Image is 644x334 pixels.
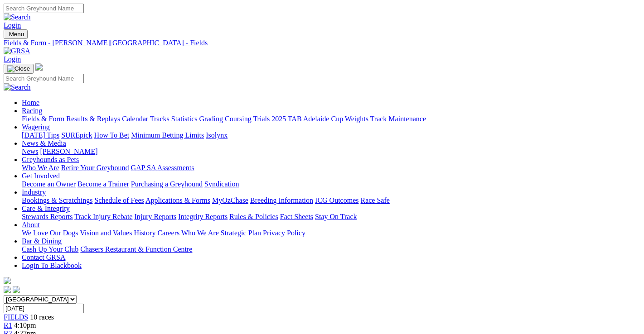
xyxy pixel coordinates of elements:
a: Fields & Form [22,115,64,123]
a: Stewards Reports [22,213,73,220]
a: Get Involved [22,172,60,180]
a: R1 [4,321,12,329]
a: Login To Blackbook [22,262,82,269]
a: Results & Replays [66,115,120,123]
div: About [22,229,640,237]
a: Isolynx [206,131,228,139]
a: News & Media [22,139,66,147]
a: Care & Integrity [22,205,70,212]
img: logo-grsa-white.png [35,63,43,71]
div: Greyhounds as Pets [22,164,640,172]
img: Search [4,13,31,21]
a: Weights [345,115,368,123]
a: 2025 TAB Adelaide Cup [271,115,343,123]
button: Toggle navigation [4,29,28,39]
a: We Love Our Dogs [22,229,78,237]
a: History [134,229,155,237]
a: Who We Are [22,164,59,172]
a: SUREpick [61,131,92,139]
a: Who We Are [181,229,219,237]
a: [DATE] Tips [22,131,59,139]
img: GRSA [4,47,30,55]
span: 4:10pm [14,321,36,329]
div: Industry [22,196,640,205]
input: Search [4,74,84,83]
a: Chasers Restaurant & Function Centre [80,245,192,253]
img: logo-grsa-white.png [4,277,11,284]
a: Integrity Reports [178,213,228,220]
div: Get Involved [22,180,640,188]
div: Racing [22,115,640,123]
a: Minimum Betting Limits [131,131,204,139]
a: Rules & Policies [229,213,278,220]
a: [PERSON_NAME] [40,148,97,155]
a: Bookings & Scratchings [22,196,92,204]
div: Bar & Dining [22,245,640,253]
a: FIELDS [4,313,28,321]
span: Menu [9,31,24,38]
a: Injury Reports [134,213,176,220]
a: Applications & Forms [145,196,210,204]
a: Home [22,99,39,106]
a: Grading [199,115,223,123]
a: Careers [157,229,179,237]
a: Vision and Values [80,229,132,237]
a: Breeding Information [250,196,313,204]
a: Track Injury Rebate [74,213,132,220]
a: Wagering [22,123,50,131]
a: News [22,148,38,155]
a: Calendar [122,115,148,123]
a: Login [4,55,21,63]
a: Become a Trainer [77,180,129,188]
a: GAP SA Assessments [131,164,194,172]
a: ICG Outcomes [315,196,358,204]
a: Tracks [150,115,169,123]
a: Race Safe [360,196,389,204]
img: Search [4,83,31,91]
a: Schedule of Fees [94,196,144,204]
a: Coursing [225,115,252,123]
input: Select date [4,304,84,313]
div: Care & Integrity [22,213,640,221]
a: MyOzChase [212,196,248,204]
a: Contact GRSA [22,253,65,261]
div: News & Media [22,148,640,156]
span: 10 races [30,313,54,321]
img: facebook.svg [4,286,11,293]
a: Track Maintenance [370,115,426,123]
button: Toggle navigation [4,64,34,74]
img: Close [7,65,30,72]
div: Wagering [22,131,640,139]
input: Search [4,4,84,13]
a: Syndication [204,180,239,188]
a: Bar & Dining [22,237,62,245]
a: Retire Your Greyhound [61,164,129,172]
a: Fields & Form - [PERSON_NAME][GEOGRAPHIC_DATA] - Fields [4,39,640,47]
a: Fact Sheets [280,213,313,220]
a: Cash Up Your Club [22,245,78,253]
a: Greyhounds as Pets [22,156,79,163]
a: Industry [22,188,46,196]
a: Purchasing a Greyhound [131,180,203,188]
a: How To Bet [94,131,130,139]
a: Become an Owner [22,180,76,188]
a: Privacy Policy [263,229,305,237]
a: Racing [22,107,42,115]
a: Statistics [171,115,198,123]
a: Trials [253,115,270,123]
a: Strategic Plan [221,229,261,237]
img: twitter.svg [13,286,20,293]
a: About [22,221,40,229]
a: Login [4,21,21,29]
a: Stay On Track [315,213,357,220]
